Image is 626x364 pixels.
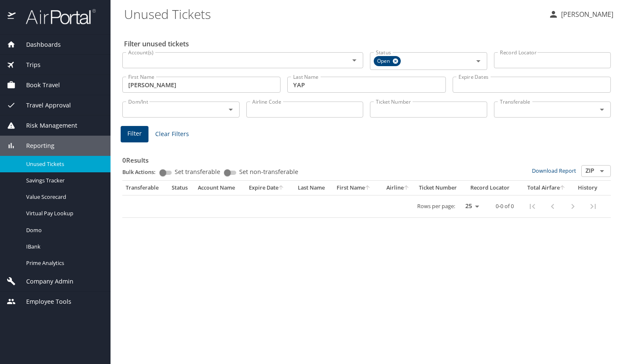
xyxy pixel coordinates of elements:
[126,184,165,192] div: Transferable
[152,126,192,142] button: Clear Filters
[16,8,96,25] img: airportal-logo.png
[122,168,162,176] p: Bulk Actions:
[417,203,455,209] p: Rows per page:
[472,55,484,67] button: Open
[333,181,380,195] th: First Name
[467,181,520,195] th: Record Locator
[122,150,611,165] h3: 0 Results
[365,185,371,191] button: sort
[559,9,613,19] p: [PERSON_NAME]
[168,181,195,195] th: Status
[16,80,60,90] span: Book Travel
[532,167,576,174] a: Download Report
[8,8,16,25] img: icon-airportal.png
[596,104,608,115] button: Open
[16,101,71,110] span: Travel Approval
[16,141,54,150] span: Reporting
[16,121,77,130] span: Risk Management
[496,203,514,209] p: 0-0 of 0
[26,243,100,251] span: IBank
[26,193,100,201] span: Value Scorecard
[26,177,100,185] span: Savings Tracker
[573,181,603,195] th: History
[122,181,611,218] table: custom pagination table
[348,54,360,66] button: Open
[596,165,608,177] button: Open
[374,56,401,66] div: Open
[26,209,100,217] span: Virtual Pay Lookup
[16,277,73,286] span: Company Admin
[16,60,40,70] span: Trips
[560,185,566,191] button: sort
[26,259,100,267] span: Prime Analytics
[26,160,100,168] span: Unused Tickets
[381,181,416,195] th: Airline
[124,1,542,27] h1: Unused Tickets
[246,181,294,195] th: Expire Date
[194,181,245,195] th: Account Name
[294,181,334,195] th: Last Name
[16,297,71,306] span: Employee Tools
[404,185,410,191] button: sort
[459,200,482,213] select: rows per page
[416,181,467,195] th: Ticket Number
[121,126,148,142] button: Filter
[521,181,573,195] th: Total Airfare
[124,37,613,51] h2: Filter unused tickets
[127,128,142,139] span: Filter
[26,226,100,234] span: Domo
[278,185,284,191] button: sort
[239,169,298,175] span: Set non-transferable
[374,57,395,66] span: Open
[545,7,617,22] button: [PERSON_NAME]
[225,104,237,115] button: Open
[155,129,189,139] span: Clear Filters
[175,169,220,175] span: Set transferable
[16,40,61,49] span: Dashboards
